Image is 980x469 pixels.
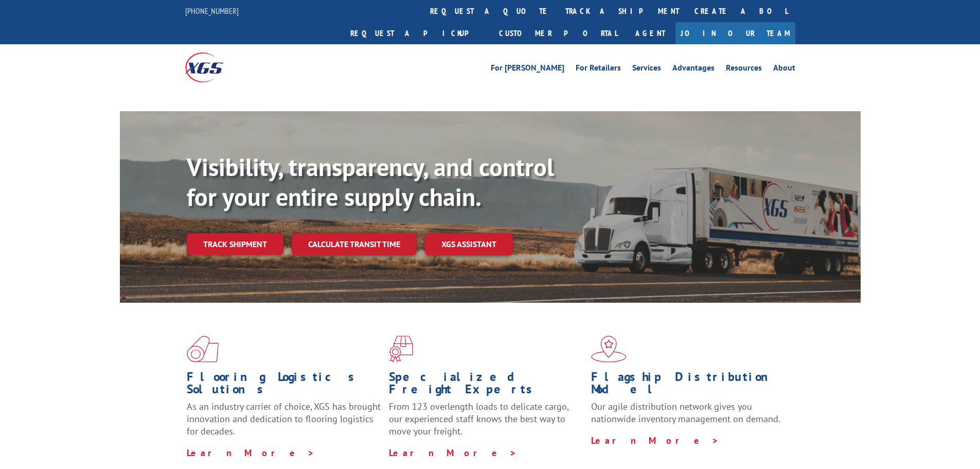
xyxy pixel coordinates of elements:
[187,371,381,401] h1: Flooring Logistics Solutions
[672,64,715,75] a: Advantages
[389,371,583,401] h1: Specialized Freight Experts
[187,151,554,213] b: Visibility, transparency, and control for your entire supply chain.
[425,233,513,255] a: XGS ASSISTANT
[726,64,762,75] a: Resources
[187,401,381,437] span: As an industry carrier of choice, XGS has brought innovation and dedication to flooring logistics...
[675,22,795,44] a: Join Our Team
[491,64,564,75] a: For [PERSON_NAME]
[185,6,239,16] a: [PHONE_NUMBER]
[576,64,621,75] a: For Retailers
[625,22,675,44] a: Agent
[292,233,417,255] a: Calculate transit time
[491,22,625,44] a: Customer Portal
[187,336,219,362] img: xgs-icon-total-supply-chain-intelligence-red
[389,336,413,362] img: xgs-icon-focused-on-flooring-red
[389,401,583,446] p: From 123 overlength loads to delicate cargo, our experienced staff knows the best way to move you...
[632,64,661,75] a: Services
[343,22,491,44] a: Request a pickup
[389,447,517,459] a: Learn More >
[591,401,780,425] span: Our agile distribution network gives you nationwide inventory management on demand.
[773,64,795,75] a: About
[591,336,627,362] img: xgs-icon-flagship-distribution-model-red
[187,233,283,255] a: Track shipment
[591,371,786,401] h1: Flagship Distribution Model
[591,435,719,446] a: Learn More >
[187,447,315,459] a: Learn More >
